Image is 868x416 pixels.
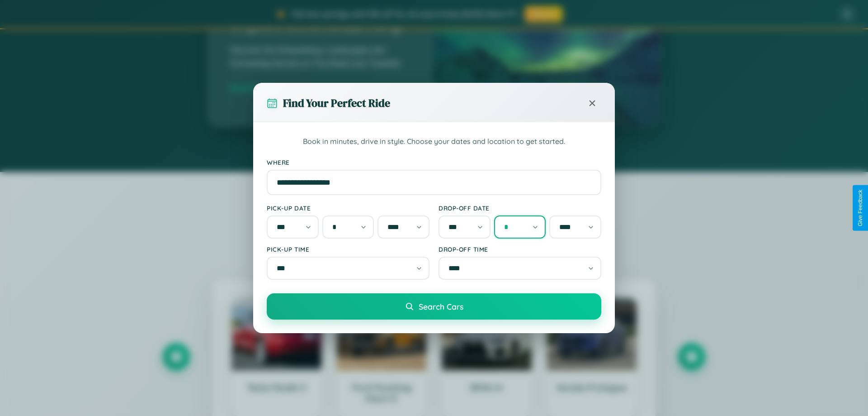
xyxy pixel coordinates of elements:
[267,204,429,212] label: Pick-up Date
[267,158,601,166] label: Where
[439,204,601,212] label: Drop-off Date
[419,301,463,311] span: Search Cars
[283,96,390,110] h3: Find Your Perfect Ride
[439,245,601,253] label: Drop-off Time
[267,293,601,320] button: Search Cars
[267,245,429,253] label: Pick-up Time
[267,136,601,148] p: Book in minutes, drive in style. Choose your dates and location to get started.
